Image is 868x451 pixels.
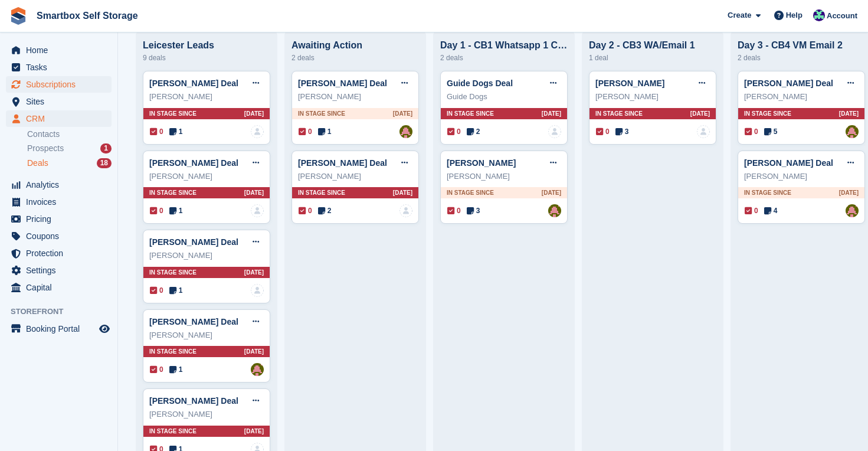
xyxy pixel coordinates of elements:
[764,126,778,137] span: 5
[149,158,238,168] a: [PERSON_NAME] Deal
[298,79,387,88] a: [PERSON_NAME] Deal
[447,158,516,168] a: [PERSON_NAME]
[596,126,610,137] span: 0
[97,322,112,336] a: Preview store
[298,91,412,103] div: [PERSON_NAME]
[548,125,561,138] img: deal-assignee-blank
[6,42,112,58] a: menu
[393,109,412,118] span: [DATE]
[27,143,64,154] span: Prospects
[26,76,97,93] span: Subscriptions
[298,158,387,168] a: [PERSON_NAME] Deal
[26,42,97,58] span: Home
[26,110,97,127] span: CRM
[26,262,97,279] span: Settings
[6,194,112,210] a: menu
[149,408,264,420] div: [PERSON_NAME]
[169,126,183,137] span: 1
[251,363,264,376] img: Alex Selenitsas
[846,204,859,217] img: Alex Selenitsas
[143,51,270,65] div: 9 deals
[32,6,143,25] a: Smartbox Self Storage
[149,250,264,262] div: [PERSON_NAME]
[744,109,791,118] span: In stage since
[6,76,112,93] a: menu
[149,188,196,197] span: In stage since
[399,204,412,217] img: deal-assignee-blank
[244,188,264,197] span: [DATE]
[6,59,112,76] a: menu
[97,158,112,168] div: 18
[399,125,412,138] img: Alex Selenitsas
[595,91,710,103] div: [PERSON_NAME]
[26,245,97,262] span: Protection
[318,126,332,137] span: 1
[447,171,561,182] div: [PERSON_NAME]
[542,188,561,197] span: [DATE]
[690,109,710,118] span: [DATE]
[738,51,865,65] div: 2 deals
[447,109,494,118] span: In stage since
[150,205,163,216] span: 0
[615,126,629,137] span: 3
[149,237,238,247] a: [PERSON_NAME] Deal
[149,317,238,326] a: [PERSON_NAME] Deal
[149,427,196,436] span: In stage since
[27,142,112,155] a: Prospects 1
[6,228,112,244] a: menu
[27,157,112,169] a: Deals 18
[251,125,264,138] a: deal-assignee-blank
[447,79,513,88] a: Guide Dogs Deal
[467,205,480,216] span: 3
[169,285,183,296] span: 1
[839,188,859,197] span: [DATE]
[745,205,758,216] span: 0
[100,143,112,153] div: 1
[299,205,312,216] span: 0
[6,110,112,127] a: menu
[846,125,859,138] img: Alex Selenitsas
[298,171,412,182] div: [PERSON_NAME]
[169,205,183,216] span: 1
[839,109,859,118] span: [DATE]
[813,9,825,21] img: Roger Canham
[728,9,751,21] span: Create
[26,211,97,227] span: Pricing
[244,347,264,356] span: [DATE]
[149,79,238,88] a: [PERSON_NAME] Deal
[26,321,97,337] span: Booking Portal
[6,321,112,337] a: menu
[251,284,264,297] img: deal-assignee-blank
[440,40,568,51] div: Day 1 - CB1 Whatsapp 1 CB2
[542,109,561,118] span: [DATE]
[149,329,264,341] div: [PERSON_NAME]
[169,364,183,375] span: 1
[447,126,461,137] span: 0
[6,93,112,110] a: menu
[447,205,461,216] span: 0
[149,91,264,103] div: [PERSON_NAME]
[150,364,163,375] span: 0
[143,40,270,51] div: Leicester Leads
[548,204,561,217] img: Alex Selenitsas
[447,91,561,103] div: Guide Dogs
[6,211,112,227] a: menu
[744,158,833,168] a: [PERSON_NAME] Deal
[251,204,264,217] a: deal-assignee-blank
[745,126,758,137] span: 0
[244,109,264,118] span: [DATE]
[244,268,264,277] span: [DATE]
[589,40,716,51] div: Day 2 - CB3 WA/Email 1
[27,129,112,140] a: Contacts
[299,126,312,137] span: 0
[9,7,27,25] img: stora-icon-8386f47178a22dfd0bd8f6a31ec36ba5ce8667c1dd55bd0f319d3a0aa187defe.svg
[595,109,643,118] span: In stage since
[26,93,97,110] span: Sites
[11,306,117,318] span: Storefront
